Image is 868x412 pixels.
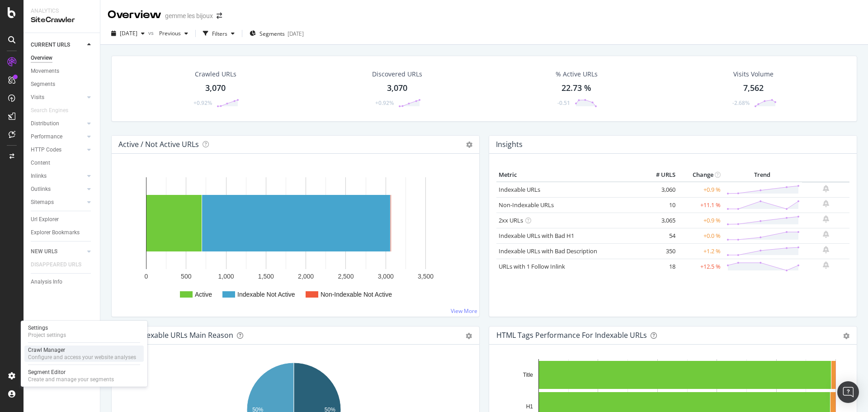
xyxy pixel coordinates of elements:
[466,333,472,339] div: gear
[31,260,90,270] a: DISAPPEARED URLS
[31,215,94,224] a: Url Explorer
[31,277,94,287] a: Analysis Info
[156,29,181,37] span: Previous
[31,106,77,115] a: Search Engines
[496,331,647,340] div: HTML Tags Performance for Indexable URLs
[837,381,859,403] div: Open Intercom Messenger
[195,291,212,298] text: Active
[642,213,678,228] td: 3,065
[496,138,523,151] h4: Insights
[205,82,226,94] div: 3,070
[823,200,829,207] div: bell-plus
[298,273,314,280] text: 2,000
[372,70,422,79] div: Discovered URLs
[217,13,222,19] div: arrow-right-arrow-left
[28,376,114,383] div: Create and manage your segments
[499,201,554,209] a: Non-Indexable URLs
[678,168,723,182] th: Change
[28,324,66,331] div: Settings
[499,262,565,270] a: URLs with 1 Follow Inlink
[523,372,533,378] text: Title
[31,93,44,102] div: Visits
[31,80,94,89] a: Segments
[496,168,642,182] th: Metric
[526,403,533,410] text: H1
[338,273,354,280] text: 2,500
[31,119,85,128] a: Distribution
[156,26,192,41] button: Previous
[31,7,93,15] div: Analytics
[499,247,597,255] a: Indexable URLs with Bad Description
[31,119,59,128] div: Distribution
[193,99,212,107] div: +0.92%
[212,30,227,38] div: Filters
[642,197,678,213] td: 10
[24,368,144,384] a: Segment EditorCreate and manage your segments
[148,29,156,37] span: vs
[288,30,304,38] div: [DATE]
[28,331,66,339] div: Project settings
[31,145,85,155] a: HTTP Codes
[31,132,62,142] div: Performance
[31,40,70,50] div: CURRENT URLS
[108,26,148,41] button: [DATE]
[28,369,114,376] div: Segment Editor
[28,354,136,361] div: Configure and access your website analyses
[732,99,750,107] div: -2.68%
[24,323,144,340] a: SettingsProject settings
[165,11,213,20] div: gemme les bijoux
[181,273,192,280] text: 500
[31,66,59,76] div: Movements
[557,99,570,107] div: -0.51
[24,346,144,362] a: Crawl ManagerConfigure and access your website analyses
[108,7,161,23] div: Overview
[31,80,55,89] div: Segments
[678,228,723,243] td: +0.0 %
[678,182,723,198] td: +0.9 %
[199,26,238,41] button: Filters
[723,168,802,182] th: Trend
[195,70,236,79] div: Crawled URLs
[31,93,85,102] a: Visits
[31,171,47,181] div: Inlinks
[31,158,94,168] a: Content
[823,215,829,223] div: bell-plus
[642,168,678,182] th: # URLS
[31,106,68,115] div: Search Engines
[31,260,81,270] div: DISAPPEARED URLS
[259,30,285,38] span: Segments
[378,273,394,280] text: 3,000
[823,246,829,253] div: bell-plus
[31,53,52,63] div: Overview
[642,243,678,259] td: 350
[31,247,57,256] div: NEW URLS
[451,307,477,315] a: View More
[733,70,774,79] div: Visits Volume
[556,70,598,79] div: % Active URLs
[561,82,591,94] div: 22.73 %
[237,291,295,298] text: Indexable Not Active
[246,26,307,41] button: Segments[DATE]
[119,168,469,309] svg: A chart.
[31,132,85,142] a: Performance
[418,273,434,280] text: 3,500
[31,185,51,194] div: Outlinks
[31,53,94,63] a: Overview
[119,331,233,340] div: Non-Indexable URLs Main Reason
[642,228,678,243] td: 54
[31,215,59,224] div: Url Explorer
[28,346,136,354] div: Crawl Manager
[499,185,540,194] a: Indexable URLs
[31,198,85,207] a: Sitemaps
[743,82,764,94] div: 7,562
[31,228,94,237] a: Explorer Bookmarks
[31,277,62,287] div: Analysis Info
[466,142,472,148] i: Options
[642,182,678,198] td: 3,060
[499,216,523,224] a: 2xx URLs
[678,243,723,259] td: +1.2 %
[678,197,723,213] td: +11.1 %
[31,247,85,256] a: NEW URLS
[31,185,85,194] a: Outlinks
